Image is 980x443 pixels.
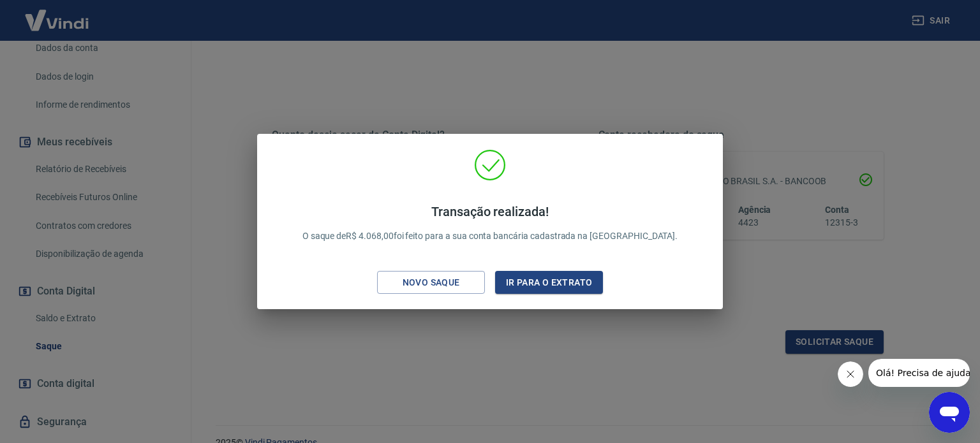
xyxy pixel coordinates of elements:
[929,392,970,433] iframe: Botão para abrir a janela de mensagens
[868,359,970,387] iframe: Mensagem da empresa
[838,361,863,387] iframe: Fechar mensagem
[8,9,107,19] span: Olá! Precisa de ajuda?
[495,271,603,294] button: Ir para o extrato
[302,204,678,243] p: O saque de R$ 4.068,00 foi feito para a sua conta bancária cadastrada na [GEOGRAPHIC_DATA].
[302,204,678,219] h4: Transação realizada!
[387,275,475,291] div: Novo saque
[377,271,485,294] button: Novo saque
